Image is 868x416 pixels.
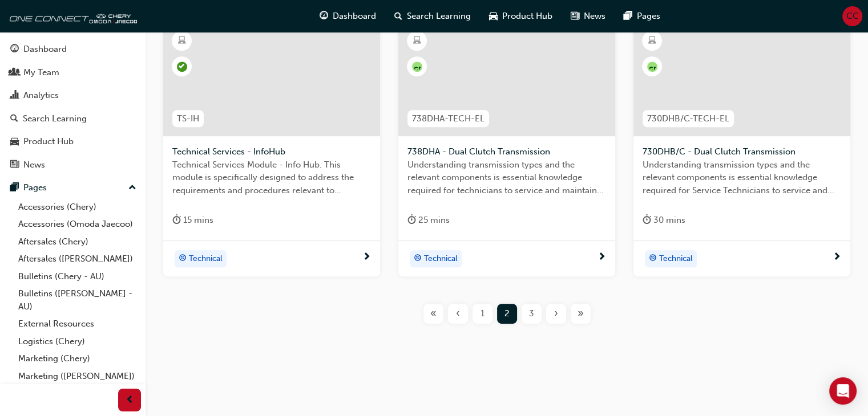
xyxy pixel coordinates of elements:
a: Aftersales (Chery) [14,233,141,251]
a: My Team [5,62,141,83]
button: First page [421,304,446,324]
a: Bulletins ([PERSON_NAME] - AU) [14,285,141,315]
button: Page 2 [495,304,519,324]
span: Understanding transmission types and the relevant components is essential knowledge required for ... [407,158,606,197]
span: learningResourceType_ELEARNING-icon [413,34,421,48]
a: null-icon738DHA-TECH-EL738DHA - Dual Clutch TransmissionUnderstanding transmission types and the ... [398,22,615,276]
span: CC [846,10,859,23]
a: news-iconNews [562,5,615,28]
a: Marketing (Chery) [14,350,141,368]
a: guage-iconDashboard [310,5,385,28]
span: news-icon [571,9,579,23]
a: Logistics (Chery) [14,333,141,350]
span: « [430,307,437,320]
span: 738DHA-TECH-EL [412,112,485,125]
a: Product Hub [5,131,141,152]
span: Dashboard [333,10,376,23]
div: 25 mins [407,213,450,227]
a: null-icon730DHB/C-TECH-EL730DHB/C - Dual Clutch TransmissionUnderstanding transmission types and ... [633,22,850,276]
div: 30 mins [643,213,685,227]
button: Next page [544,304,568,324]
div: 15 mins [172,213,213,227]
a: Analytics [5,85,141,106]
span: up-icon [128,181,136,195]
span: guage-icon [320,9,328,23]
span: null-icon [412,62,422,72]
div: Search Learning [23,112,87,125]
span: ‹ [456,307,460,320]
span: Search Learning [407,10,471,23]
span: Understanding transmission types and the relevant components is essential knowledge required for ... [643,158,841,197]
span: next-icon [833,252,841,263]
a: search-iconSearch Learning [385,5,480,28]
span: duration-icon [407,213,416,227]
a: Marketing ([PERSON_NAME]) [14,368,141,385]
span: target-icon [179,251,187,266]
span: null-icon [647,62,657,72]
span: target-icon [649,251,657,266]
span: Product Hub [502,10,552,23]
a: News [5,154,141,176]
span: 730DHB/C - Dual Clutch Transmission [643,145,841,158]
button: Page 1 [470,304,495,324]
span: search-icon [10,114,18,124]
span: learningResourceType_ELEARNING-icon [648,34,656,48]
button: Pages [5,177,141,198]
span: learningRecordVerb_PASS-icon [177,62,187,72]
button: Previous page [446,304,470,324]
a: Bulletins (Chery - AU) [14,268,141,286]
a: Accessories (Omoda Jaecoo) [14,215,141,233]
span: guage-icon [10,44,19,55]
span: next-icon [597,252,606,263]
button: CC [842,6,862,26]
div: Dashboard [23,43,67,56]
span: News [584,10,605,23]
div: Pages [23,181,47,194]
a: Accessories (Chery) [14,198,141,216]
span: people-icon [10,68,19,78]
button: DashboardMy TeamAnalyticsSearch LearningProduct HubNews [5,36,141,177]
span: » [578,307,584,320]
img: oneconnect [6,5,137,27]
span: TS-IH [177,112,199,125]
a: Dashboard [5,39,141,60]
span: learningResourceType_ELEARNING-icon [178,34,186,48]
span: Pages [637,10,660,23]
span: Technical [189,252,223,266]
a: Aftersales ([PERSON_NAME]) [14,250,141,268]
span: Technical [424,252,458,266]
a: External Resources [14,315,141,333]
span: pages-icon [10,183,19,193]
div: Open Intercom Messenger [829,377,857,405]
a: pages-iconPages [615,5,669,28]
span: prev-icon [126,393,134,407]
button: Last page [568,304,593,324]
span: 1 [481,307,485,320]
span: › [554,307,558,320]
span: chart-icon [10,91,19,101]
span: pages-icon [624,9,632,23]
span: 738DHA - Dual Clutch Transmission [407,145,606,158]
span: Technical [659,252,693,266]
div: News [23,158,45,172]
a: car-iconProduct Hub [480,5,562,28]
span: next-icon [362,252,371,263]
div: Analytics [23,89,59,102]
span: Technical Services - InfoHub [172,145,371,158]
span: 3 [529,307,534,320]
span: news-icon [10,160,19,170]
div: My Team [23,66,59,79]
span: duration-icon [643,213,651,227]
a: Search Learning [5,108,141,129]
button: Page 3 [519,304,544,324]
a: TS-IHTechnical Services - InfoHubTechnical Services Module - Info Hub. This module is specificall... [163,22,380,276]
div: Product Hub [23,135,74,148]
span: duration-icon [172,213,181,227]
span: search-icon [394,9,402,23]
span: 2 [504,307,510,320]
span: car-icon [489,9,498,23]
span: car-icon [10,137,19,147]
span: Technical Services Module - Info Hub. This module is specifically designed to address the require... [172,158,371,197]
